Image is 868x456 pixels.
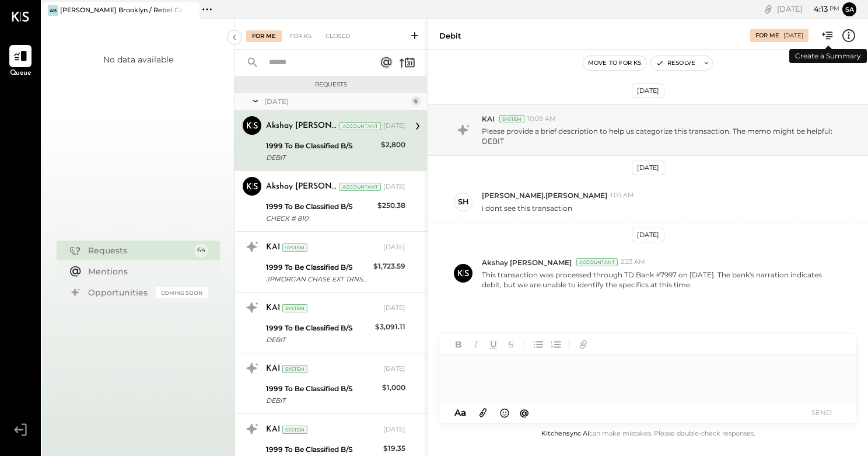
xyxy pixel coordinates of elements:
div: 1999 To Be Classified B/S [266,262,370,273]
div: Accountant [339,122,381,130]
span: Akshay [PERSON_NAME] [482,257,572,267]
div: Create a Summary [789,49,867,63]
div: [DATE] [383,364,405,374]
p: Please provide a brief description to help us categorize this transaction. The memo might be help... [482,126,840,146]
div: Requests [240,81,421,89]
div: [DATE] [383,121,405,131]
button: Aa [451,406,470,419]
button: Move to for ks [583,56,646,70]
div: 6 [411,96,421,106]
div: DEBIT [266,395,379,406]
button: Underline [486,337,501,352]
div: Akshay [PERSON_NAME] [266,120,337,132]
div: [DATE] [383,304,405,313]
button: SEND [798,405,845,420]
button: Add URL [576,337,591,352]
div: [DATE] [383,182,405,192]
button: sa [842,2,856,16]
div: KAI [266,302,280,314]
div: Coming Soon [156,287,208,298]
div: JPMORGAN CHASE EXT TRNSFR [266,273,370,285]
div: Opportunities [88,287,150,298]
div: 1999 To Be Classified B/S [266,444,380,455]
div: $19.35 [383,443,405,454]
button: Unordered List [531,337,546,352]
span: 2:23 AM [621,257,645,267]
div: 64 [194,243,208,257]
div: $250.38 [377,200,405,211]
span: 1:03 AM [610,191,634,200]
div: Mentions [88,266,202,277]
div: sh [458,196,469,207]
div: DEBIT [266,152,377,163]
button: Strikethrough [503,337,519,352]
div: [PERSON_NAME] Brooklyn / Rebel Cafe [60,6,182,15]
p: This transaction was processed through TD Bank #7997 on [DATE]. The bank's narration indicates de... [482,270,840,290]
div: [DATE] [632,228,664,242]
span: a [461,407,466,418]
span: [PERSON_NAME].[PERSON_NAME] [482,190,607,200]
div: copy link [762,3,774,15]
div: AB [48,5,58,16]
button: Bold [451,337,466,352]
div: Accountant [339,183,381,191]
div: Accountant [576,258,618,266]
div: [DATE] [783,32,803,40]
div: For Me [755,32,779,40]
a: Queue [1,45,40,79]
div: KAI [266,242,280,253]
div: 1999 To Be Classified B/S [266,201,374,213]
div: System [282,243,307,252]
div: $1,723.59 [373,260,405,272]
div: System [499,115,524,123]
div: System [282,304,307,312]
span: pm [829,5,839,13]
div: No data available [103,54,173,65]
div: $2,800 [381,139,405,151]
button: Resolve [651,56,700,70]
span: @ [520,407,529,418]
div: 1999 To Be Classified B/S [266,322,372,334]
p: i dont see this transaction [482,203,572,213]
div: Requests [88,245,188,256]
button: Italic [468,337,484,352]
div: Akshay [PERSON_NAME] [266,181,337,193]
div: CHECK # 810 [266,213,374,224]
div: [DATE] [264,96,408,106]
div: For KS [284,30,317,42]
div: [DATE] [383,425,405,434]
div: $3,091.11 [375,321,405,333]
div: [DATE] [632,83,664,98]
span: 10:09 AM [527,114,556,124]
div: For Me [246,30,282,42]
div: 1999 To Be Classified B/S [266,140,377,152]
div: Closed [320,30,356,42]
div: KAI [266,424,280,436]
span: Queue [10,68,32,79]
div: System [282,426,307,434]
div: Debit [439,30,461,41]
div: System [282,365,307,373]
div: [DATE] [383,243,405,252]
div: [DATE] [777,4,839,15]
button: Ordered List [548,337,563,352]
span: 4 : 13 [804,4,828,15]
button: @ [516,405,533,420]
div: 1999 To Be Classified B/S [266,383,379,395]
div: $1,000 [382,382,405,394]
div: [DATE] [632,161,664,175]
div: KAI [266,363,280,375]
div: DEBIT [266,334,372,346]
span: KAI [482,114,495,124]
